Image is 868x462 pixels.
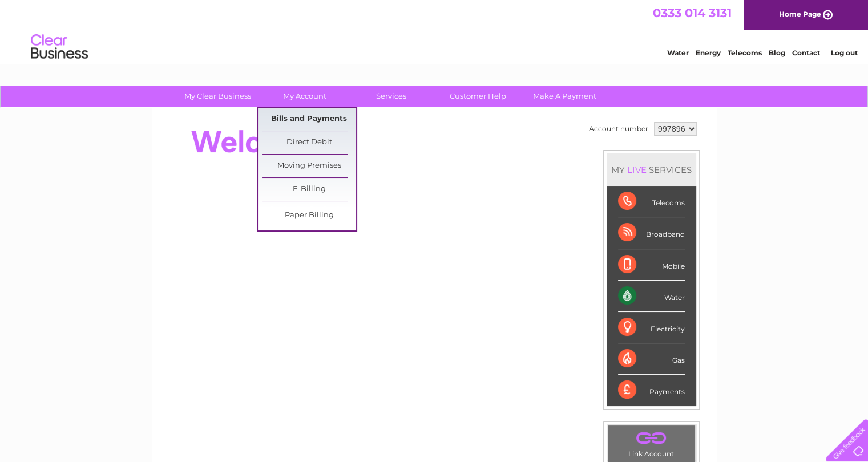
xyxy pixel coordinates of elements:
[618,217,685,249] div: Broadband
[262,204,356,227] a: Paper Billing
[667,48,689,57] a: Water
[262,108,356,131] a: Bills and Payments
[262,155,356,177] a: Moving Premises
[165,6,704,55] div: Clear Business is a trading name of Verastar Limited (registered in [GEOGRAPHIC_DATA] No. 3667643...
[30,30,88,64] img: logo.png
[618,343,685,375] div: Gas
[618,312,685,343] div: Electricity
[262,131,356,154] a: Direct Debit
[607,425,696,461] td: Link Account
[618,281,685,312] div: Water
[769,48,785,57] a: Blog
[257,86,352,107] a: My Account
[586,119,651,139] td: Account number
[653,6,732,20] a: 0333 014 3131
[618,375,685,406] div: Payments
[728,48,762,57] a: Telecoms
[625,164,649,175] div: LIVE
[431,86,525,107] a: Customer Help
[611,428,692,448] a: .
[171,86,265,107] a: My Clear Business
[262,178,356,201] a: E-Billing
[830,48,857,57] a: Log out
[607,153,696,186] div: MY SERVICES
[792,48,820,57] a: Contact
[344,86,438,107] a: Services
[618,249,685,281] div: Mobile
[618,186,685,217] div: Telecoms
[518,86,612,107] a: Make A Payment
[696,48,721,57] a: Energy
